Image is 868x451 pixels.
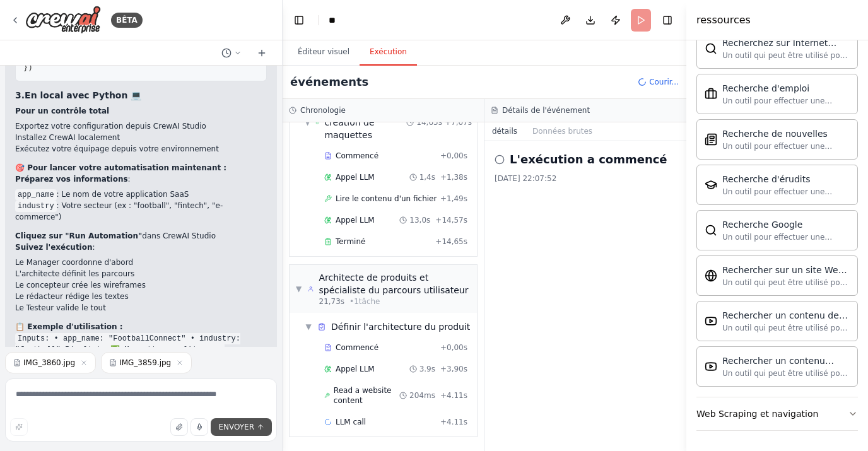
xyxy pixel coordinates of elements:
[419,172,435,182] span: 1,4s
[336,194,437,204] span: Lire le contenu d'un fichier
[502,105,590,115] h3: Détails de l'événement
[15,243,93,252] strong: Suivez l'exécution
[305,322,312,332] span: ▼
[25,90,141,100] strong: En local avec Python 💻
[216,45,247,61] button: Passer au chat précédent
[349,296,380,307] span: • 1 tâche
[15,230,267,242] p: dans CrewAI Studio
[15,173,267,185] p: :
[722,218,850,231] div: Recherche Google
[435,237,467,247] span: + 14,65s
[336,151,378,161] span: Commencé
[336,417,366,427] span: LLM call
[252,45,272,61] button: Démarrer un nouveau chat
[484,122,525,140] button: détails
[15,279,267,291] li: Le concepteur crée les wireframes
[329,14,339,26] nav: Fil d'Ariane
[15,268,267,279] li: L'architecte définit les parcours
[331,320,470,333] span: Définir l'architecture du produit
[15,175,128,184] strong: Préparez vos informations
[15,189,57,201] code: app_name
[336,343,378,353] span: Commencé
[191,418,208,436] button: Cliquez pour parler de votre idée d'automatisation
[705,315,717,327] img: Outil de recherche de chaîne Youtube
[722,354,850,367] div: Rechercher un contenu vidéo Youtube
[722,96,850,106] div: Un outil pour effectuer une recherche d'emploi aux [GEOGRAPHIC_DATA] avec une recherche_query.
[288,39,360,66] button: Éditeur visuel
[722,368,850,378] div: Un outil qui peut être utilisé pour rechercher sémantiquement une requête à partir d'un contenu v...
[15,257,267,268] li: Le Manager coordonne d'abord
[336,172,375,182] span: Appel LLM
[705,360,717,373] img: Outil de recherche vidéo Youtube
[300,105,346,115] h3: Chronologie
[23,358,75,368] span: IMG_3860.jpg
[705,88,717,100] img: Outil de recherche d'emploi Serply
[435,215,467,225] span: + 14,57s
[722,37,850,49] div: Recherchez sur Internet avec [PERSON_NAME]
[15,291,267,302] li: Le rédacteur rédige les textes
[336,237,365,247] span: Terminé
[25,6,101,34] img: Logo
[15,107,109,115] strong: Pour un contrôle total
[15,89,267,102] h3: 3.
[416,117,442,127] span: 14,65s
[419,364,435,374] span: 3.9s
[659,11,676,29] button: Masquer la barre latérale droite
[10,418,28,436] button: Améliorer cette invite
[722,127,850,140] div: Recherche de nouvelles
[296,284,302,294] span: ▼
[23,63,32,72] span: })
[324,103,406,141] span: Coordination de la création de maquettes
[722,82,850,95] div: Recherche d'emploi
[319,271,471,296] div: Architecte de produits et spécialiste du parcours utilisateur
[440,172,467,182] span: +1,38s
[525,122,600,140] button: Données brutes
[211,418,272,436] button: ENVOYER
[722,323,850,333] div: Un outil qui peut être utilisé pour rechercher sémantiquement une requête à partir d'un contenu d...
[440,151,467,161] span: + 0,00s
[218,422,254,432] span: ENVOYER
[15,163,226,172] strong: 🎯 Pour lancer votre automatisation maintenant :
[360,39,417,66] button: Exécution
[15,302,267,313] li: Le Testeur valide le tout
[722,173,850,185] div: Recherche d'érudits
[705,269,717,282] img: Outil de recherche de site Web
[119,358,171,368] span: IMG_3859.jpg
[15,333,261,378] code: Inputs: • app_name: "FootballConnect" • industry: "football" Résultat: ✅ Maquette complète avec w...
[722,187,850,197] div: Un outil pour effectuer une recherche documentaire savante avec une recherche_requête.
[722,309,850,322] div: Rechercher un contenu de chaîne Youtube
[15,242,267,253] p: :
[722,50,850,61] div: Un outil qui peut être utilisé pour effectuer une recherche sur Internet avec une recherche_query...
[495,173,676,184] div: [DATE] 22:07:52
[334,385,399,406] span: Read a website content
[15,189,267,200] li: : Le nom de votre application SaaS
[705,133,717,146] img: SerplyNewsSearchTool
[336,364,375,374] span: Appel LLM
[722,264,850,276] div: Rechercher sur un site Web spécifique
[440,390,467,401] span: + 4.11s
[722,278,850,288] div: Un outil qui peut être utilisé pour rechercher sémantiquement une requête à partir d'un contenu d...
[722,232,850,242] div: Un outil pour effectuer une recherche Google avec une recherche_requête.
[510,151,667,168] h2: L'exécution a commencé
[15,132,267,143] li: Installez CrewAI localement
[15,201,57,212] code: industry
[409,390,435,401] span: 204ms
[705,42,717,55] img: Outil SerperDev
[705,179,717,191] img: Outil de recherche SerplyScholar
[705,224,717,237] img: Outil de recherche SerplyWeb
[15,231,142,240] strong: Cliquez sur "Run Automation"
[696,407,818,420] div: Web Scraping et navigation
[696,13,751,28] h4: ressources
[440,364,467,374] span: +3,90s
[170,418,188,436] button: Télécharger des fichiers
[440,194,467,204] span: +1,49s
[15,143,267,155] li: Exécutez votre équipage depuis votre environnement
[696,397,858,430] button: Web Scraping et navigation
[649,77,679,87] span: Courir...
[305,117,310,127] span: ▼
[409,215,430,225] span: 13,0s
[445,117,472,127] span: + 7,07s
[722,141,850,151] div: Un outil pour effectuer une recherche d'articles de nouvelles avec une recherche_query.
[319,296,345,307] span: 21,73s
[15,120,267,132] li: Exportez votre configuration depuis CrewAI Studio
